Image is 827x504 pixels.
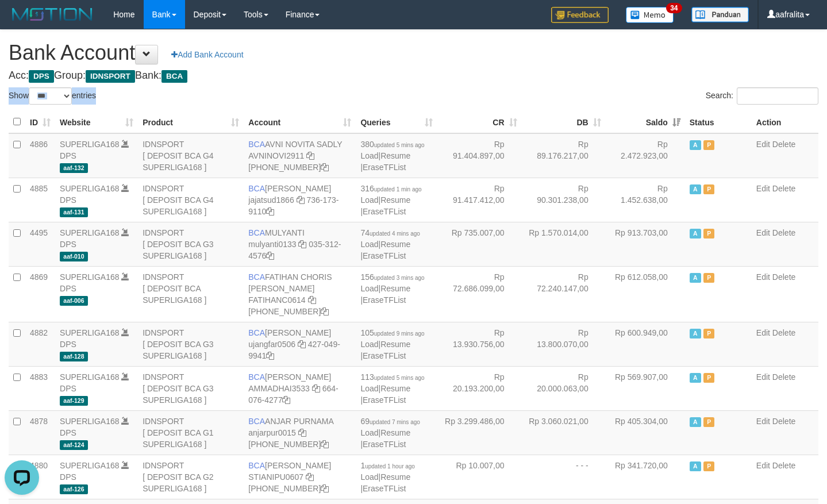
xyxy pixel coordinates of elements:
span: Paused [703,417,715,427]
a: SUPERLIGA168 [60,140,120,149]
span: 1 [360,461,415,470]
a: AVNINOVI2911 [248,151,304,160]
span: updated 1 min ago [374,186,422,193]
span: updated 1 hour ago [365,463,415,470]
a: Copy ujangfar0506 to clipboard [298,340,306,349]
td: - - - [522,455,606,499]
td: 4882 [25,322,55,366]
td: 4886 [25,133,55,178]
td: [PERSON_NAME] [PHONE_NUMBER] [244,455,356,499]
a: Copy jajatsud1866 to clipboard [297,195,305,205]
input: Search: [737,87,818,105]
span: updated 4 mins ago [370,230,420,237]
a: SUPERLIGA168 [60,184,120,193]
a: Copy 4062280194 to clipboard [321,484,329,493]
a: EraseTFList [363,251,406,260]
th: Action [752,111,818,133]
label: Search: [706,87,818,105]
td: Rp 20.000.063,00 [522,366,606,410]
span: | | [360,328,424,360]
td: Rp 569.907,00 [606,366,685,410]
a: Edit [756,417,770,426]
td: ANJAR PURNAMA [PHONE_NUMBER] [244,410,356,455]
td: Rp 600.949,00 [606,322,685,366]
td: Rp 91.404.897,00 [437,133,521,178]
td: IDNSPORT [ DEPOSIT BCA G4 SUPERLIGA168 ] [138,133,244,178]
th: Account: activate to sort column ascending [244,111,356,133]
span: updated 7 mins ago [370,419,420,425]
a: EraseTFList [363,295,406,305]
a: Copy 4062280135 to clipboard [321,163,329,172]
span: BCA [248,328,265,337]
a: Load [360,151,378,160]
a: EraseTFList [363,395,406,405]
select: Showentries [29,87,72,105]
a: Copy FATIHANC0614 to clipboard [308,295,316,305]
a: Resume [380,472,410,482]
td: Rp 1.570.014,00 [522,222,606,266]
a: EraseTFList [363,440,406,449]
th: Saldo: activate to sort column ascending [606,111,685,133]
span: 34 [666,3,682,13]
td: IDNSPORT [ DEPOSIT BCA G3 SUPERLIGA168 ] [138,366,244,410]
a: Resume [380,151,410,160]
a: Copy mulyanti0133 to clipboard [298,240,306,249]
a: SUPERLIGA168 [60,372,120,382]
a: Resume [380,340,410,349]
td: DPS [55,455,138,499]
a: Edit [756,228,770,237]
span: Paused [703,329,715,338]
a: Delete [772,228,795,237]
span: updated 3 mins ago [374,275,425,281]
th: DB: activate to sort column ascending [522,111,606,133]
th: ID: activate to sort column ascending [25,111,55,133]
img: panduan.png [691,7,749,22]
span: Paused [703,373,715,383]
a: Load [360,472,378,482]
td: DPS [55,266,138,322]
span: | | [360,461,415,493]
td: Rp 91.417.412,00 [437,178,521,222]
span: 380 [360,140,424,149]
button: Open LiveChat chat widget [5,5,39,39]
td: 4885 [25,178,55,222]
a: Copy AVNINOVI2911 to clipboard [306,151,314,160]
td: Rp 341.720,00 [606,455,685,499]
td: Rp 405.304,00 [606,410,685,455]
a: STIANIPU0607 [248,472,303,482]
td: DPS [55,410,138,455]
span: BCA [248,417,265,426]
span: aaf-129 [60,396,88,406]
a: Delete [772,461,795,470]
th: Website: activate to sort column ascending [55,111,138,133]
a: Load [360,384,378,393]
a: Copy 6640764277 to clipboard [282,395,290,405]
a: SUPERLIGA168 [60,461,120,470]
a: AMMADHAI3533 [248,384,310,393]
td: Rp 3.299.486,00 [437,410,521,455]
span: Paused [703,229,715,238]
a: SUPERLIGA168 [60,228,120,237]
td: DPS [55,322,138,366]
span: Active [690,229,701,238]
a: Edit [756,140,770,149]
span: updated 5 mins ago [374,142,425,148]
a: Load [360,284,378,293]
td: IDNSPORT [ DEPOSIT BCA G2 SUPERLIGA168 ] [138,455,244,499]
td: Rp 89.176.217,00 [522,133,606,178]
span: BCA [248,184,265,193]
span: Active [690,417,701,427]
span: aaf-006 [60,296,88,306]
td: 4878 [25,410,55,455]
span: | | [360,228,420,260]
span: 69 [360,417,420,426]
a: Load [360,240,378,249]
a: Resume [380,428,410,437]
td: Rp 3.060.021,00 [522,410,606,455]
a: Delete [772,272,795,282]
td: DPS [55,222,138,266]
span: BCA [248,372,265,382]
a: Copy STIANIPU0607 to clipboard [306,472,314,482]
span: 105 [360,328,424,337]
span: Active [690,184,701,194]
